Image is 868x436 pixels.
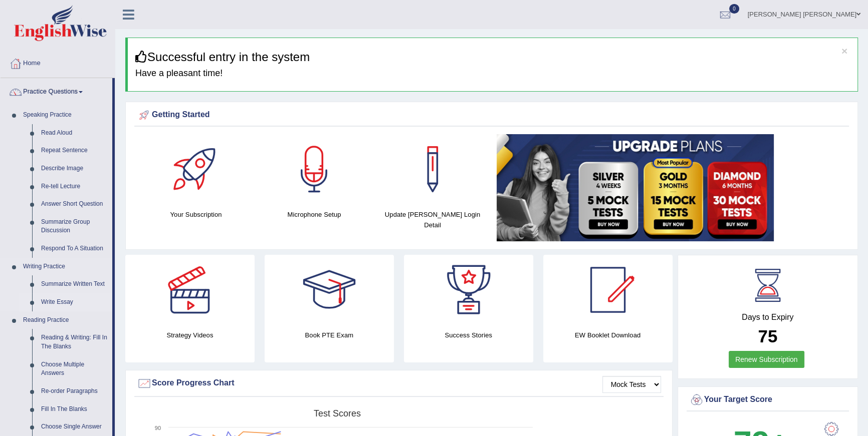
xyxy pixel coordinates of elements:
a: Speaking Practice [19,106,112,124]
a: Reading Practice [19,311,112,329]
div: Getting Started [137,108,846,123]
h4: Success Stories [404,330,533,340]
a: Renew Subscription [729,351,804,368]
a: Respond To A Situation [37,240,112,258]
h4: Days to Expiry [689,313,847,322]
a: Summarize Group Discussion [37,213,112,240]
h4: Have a pleasant time! [135,69,850,79]
h4: Your Subscription [142,209,250,220]
span: 0 [729,4,739,14]
a: Read Aloud [37,124,112,142]
a: Write Essay [37,293,112,311]
a: Describe Image [37,160,112,178]
a: Summarize Written Text [37,275,112,293]
a: Writing Practice [19,258,112,276]
button: × [841,46,847,56]
a: Home [1,50,115,75]
a: Answer Short Question [37,195,112,213]
a: Repeat Sentence [37,142,112,160]
h3: Successful entry in the system [135,51,850,64]
b: 75 [758,326,777,346]
h4: Update [PERSON_NAME] Login Detail [378,209,487,230]
a: Reading & Writing: Fill In The Blanks [37,329,112,355]
tspan: Test scores [314,408,361,418]
div: Your Target Score [689,392,847,407]
a: Practice Questions [1,78,112,103]
img: small5.jpg [497,134,774,241]
h4: Book PTE Exam [265,330,394,340]
a: Fill In The Blanks [37,400,112,418]
h4: Microphone Setup [260,209,368,220]
div: Score Progress Chart [137,376,661,391]
text: 90 [155,425,161,431]
a: Choose Multiple Answers [37,356,112,382]
h4: Strategy Videos [125,330,255,340]
a: Re-tell Lecture [37,178,112,196]
h4: EW Booklet Download [543,330,673,340]
a: Choose Single Answer [37,418,112,436]
a: Re-order Paragraphs [37,382,112,400]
